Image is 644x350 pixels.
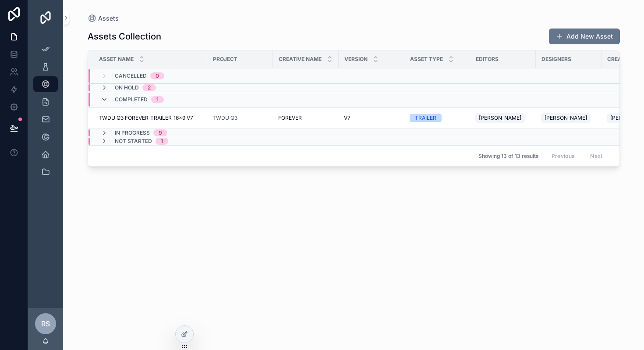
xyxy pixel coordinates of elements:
span: RS [41,318,50,329]
div: 1 [156,96,159,103]
span: PROJECT [213,56,237,63]
span: CREATIVE NAME [279,56,322,63]
span: Not Started [115,138,152,145]
button: Add New Asset [549,29,620,44]
a: FOREVER [278,114,333,121]
img: App logo [39,11,53,25]
div: scrollable content [28,35,63,191]
div: 0 [156,72,159,79]
a: TWDU Q3 FOREVER_TRAILER_16x9_V7 [99,114,202,121]
a: Assets [88,14,119,23]
span: DESIGNERS [541,56,571,63]
a: [PERSON_NAME] [541,111,596,125]
span: Completed [115,96,148,103]
span: VERSION [344,56,368,63]
span: [PERSON_NAME] [545,114,587,121]
div: 2 [148,84,151,91]
span: Showing 13 of 13 results [478,153,538,160]
span: V7 [344,114,350,121]
div: 9 [159,129,162,136]
span: TWDU Q3 FOREVER_TRAILER_16x9_V7 [99,114,193,121]
span: ASSET NAME [99,56,134,63]
a: TWDU Q3 [212,114,268,121]
h1: Assets Collection [88,30,161,43]
span: EDITORS [476,56,499,63]
div: 1 [161,138,163,145]
span: Cancelled [115,72,147,79]
span: [PERSON_NAME] [479,114,521,121]
span: ASSET TYPE [410,56,443,63]
span: On Hold [115,84,139,91]
a: V7 [344,114,399,121]
a: TWDU Q3 [212,114,237,121]
a: [PERSON_NAME] [475,111,531,125]
div: TRAILER [415,114,436,122]
span: In Progress [115,129,150,136]
span: FOREVER [278,114,302,121]
a: TRAILER [410,114,465,122]
span: Assets [98,14,119,23]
